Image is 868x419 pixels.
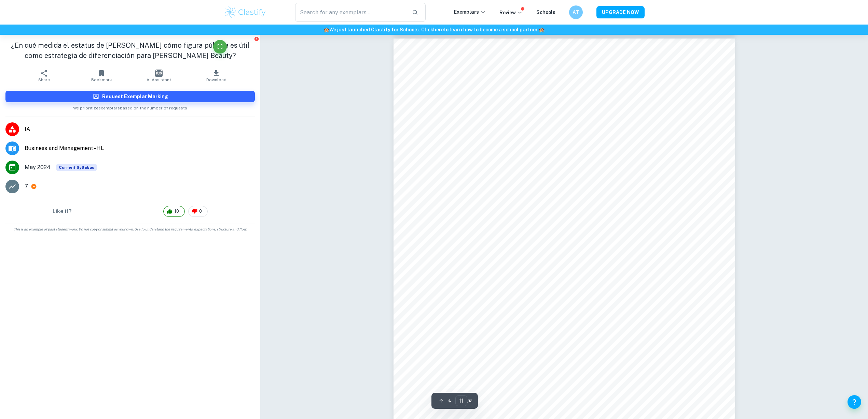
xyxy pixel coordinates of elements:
button: Report issue [254,36,259,41]
h6: AT [572,9,580,16]
button: AT [569,5,583,19]
div: This exemplar is based on the current syllabus. Feel free to refer to it for inspiration/ideas wh... [56,164,97,171]
div: 0 [188,206,208,217]
button: Bookmark [73,66,130,85]
span: IA [25,125,255,133]
a: Schools [536,10,555,15]
span: May 2024 [25,163,51,171]
button: UPGRADE NOW [596,6,645,18]
span: 🏫 [539,27,545,32]
p: 7 [25,182,28,191]
span: 0 [195,208,206,215]
span: / 12 [467,398,472,404]
button: Share [15,66,73,85]
span: Download [206,77,226,82]
div: 10 [163,206,185,217]
a: here [433,27,444,32]
span: Current Syllabus [56,164,97,171]
input: Search for any exemplars... [295,3,407,22]
h1: ¿En qué medida el estatus de [PERSON_NAME] cómo figura pública es útil como estrategia de diferen... [5,40,255,61]
button: Request Exemplar Marking [5,91,255,102]
h6: We just launched Clastify for Schools. Click to learn how to become a school partner. [1,26,867,33]
span: 10 [170,208,183,215]
span: Share [38,77,50,82]
span: Bookmark [91,77,112,82]
button: Fullscreen [213,40,227,54]
h6: Request Exemplar Marking [102,93,168,100]
span: AI Assistant [147,77,171,82]
h6: Like it? [53,207,72,215]
span: 🏫 [323,27,329,32]
button: AI Assistant [130,66,188,85]
img: AI Assistant [155,70,163,77]
span: This is an example of past student work. Do not copy or submit as your own. Use to understand the... [3,227,258,232]
p: Review [499,9,523,16]
p: Exemplars [454,8,486,16]
span: We prioritize exemplars based on the number of requests [73,102,187,111]
span: Business and Management - HL [25,144,255,152]
img: Clastify logo [224,5,267,19]
button: Help and Feedback [848,395,861,409]
button: Download [188,66,245,85]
